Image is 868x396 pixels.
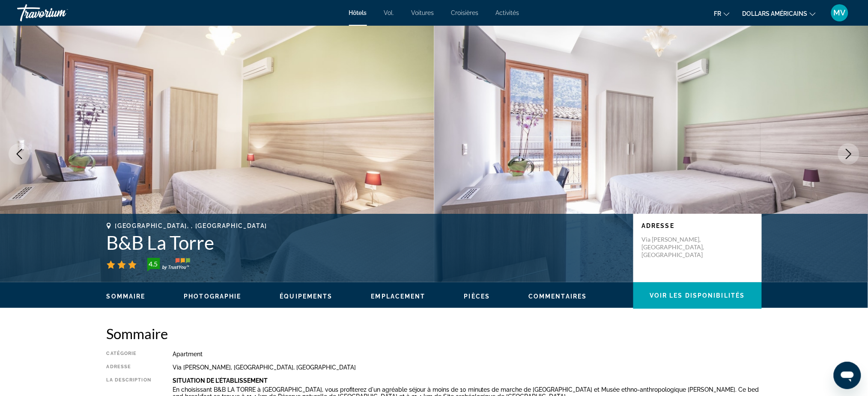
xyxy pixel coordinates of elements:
[107,293,146,300] button: Sommaire
[173,364,762,371] div: Via [PERSON_NAME], [GEOGRAPHIC_DATA], [GEOGRAPHIC_DATA]
[633,282,762,309] button: Voir les disponibilités
[496,9,519,16] a: Activités
[650,292,745,299] span: Voir les disponibilités
[451,9,479,16] a: Croisières
[412,9,434,16] a: Voitures
[829,4,851,22] button: Menu utilisateur
[9,143,30,165] button: Previous image
[743,10,808,17] font: dollars américains
[280,293,333,300] button: Équipements
[464,293,490,300] button: Pièces
[834,8,846,17] font: MV
[145,259,162,269] div: 4.5
[528,293,587,300] button: Commentaires
[115,222,268,229] span: [GEOGRAPHIC_DATA], , [GEOGRAPHIC_DATA]
[371,293,426,300] button: Emplacement
[642,222,753,229] p: Adresse
[107,351,151,358] div: Catégorie
[173,351,762,358] div: Apartment
[184,293,241,300] button: Photographie
[17,2,103,24] a: Travorium
[107,364,151,371] div: Adresse
[107,325,762,342] h2: Sommaire
[838,143,859,165] button: Next image
[642,236,710,259] p: Via [PERSON_NAME], [GEOGRAPHIC_DATA], [GEOGRAPHIC_DATA]
[714,10,722,17] font: fr
[173,377,268,384] b: Situation De L'établissement
[834,362,861,389] iframe: Bouton de lancement de la fenêtre de messagerie
[384,9,394,16] a: Vol.
[743,7,816,20] button: Changer de devise
[714,7,730,20] button: Changer de langue
[107,231,625,254] h1: B&B La Torre
[349,9,367,16] a: Hôtels
[147,258,190,272] img: trustyou-badge-hor.svg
